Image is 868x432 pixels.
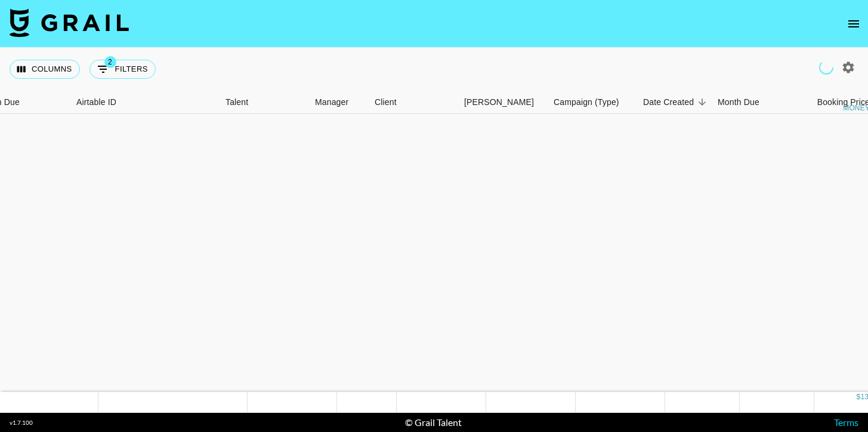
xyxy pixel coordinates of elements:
[842,12,866,36] button: open drawer
[10,419,33,427] div: v 1.7.100
[643,91,694,114] div: Date Created
[637,91,712,114] div: Date Created
[226,91,248,114] div: Talent
[718,91,759,114] div: Month Due
[712,91,786,114] div: Month Due
[220,91,309,114] div: Talent
[10,60,80,79] button: Select columns
[548,91,637,114] div: Campaign (Type)
[857,392,861,402] div: $
[89,60,156,79] button: Show filters
[104,56,116,68] span: 2
[369,91,458,114] div: Client
[458,91,548,114] div: Booker
[70,91,220,114] div: Airtable ID
[405,416,462,428] div: © Grail Talent
[10,8,129,37] img: Grail Talent
[694,94,711,110] button: Sort
[817,58,835,76] span: Refreshing clients, talent, campaigns...
[554,91,619,114] div: Campaign (Type)
[76,91,116,114] div: Airtable ID
[315,91,348,114] div: Manager
[375,91,397,114] div: Client
[309,91,369,114] div: Manager
[834,416,858,428] a: Terms
[464,91,534,114] div: [PERSON_NAME]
